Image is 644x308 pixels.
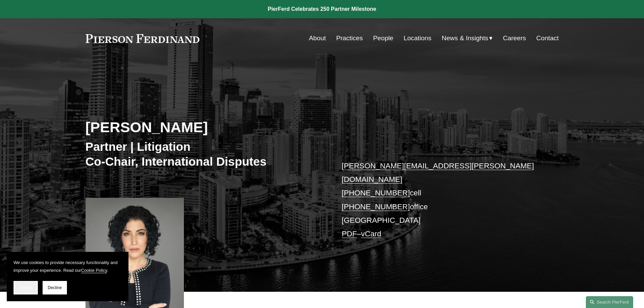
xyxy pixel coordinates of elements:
a: vCard [361,230,381,238]
a: [PERSON_NAME][EMAIL_ADDRESS][PERSON_NAME][DOMAIN_NAME] [342,162,534,184]
a: Cookie Policy [81,268,107,273]
a: PDF [342,230,357,238]
a: Locations [404,32,431,45]
h2: [PERSON_NAME] [86,118,322,136]
a: About [309,32,326,45]
a: People [373,32,393,45]
p: We use cookies to provide necessary functionality and improve your experience. Read our . [14,259,122,274]
section: Cookie banner [7,252,128,301]
p: cell office [GEOGRAPHIC_DATA] – [342,159,539,241]
a: [PHONE_NUMBER] [342,203,410,211]
h3: Partner | Litigation Co-Chair, International Disputes [86,139,322,169]
a: Practices [336,32,363,45]
span: News & Insights [442,32,488,44]
span: Accept [19,285,32,290]
a: Careers [503,32,526,45]
a: folder dropdown [442,32,493,45]
button: Accept [14,281,38,294]
a: [PHONE_NUMBER] [342,189,410,197]
span: Decline [48,285,62,290]
a: Search this site [586,296,633,308]
a: Contact [536,32,558,45]
button: Decline [43,281,67,294]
